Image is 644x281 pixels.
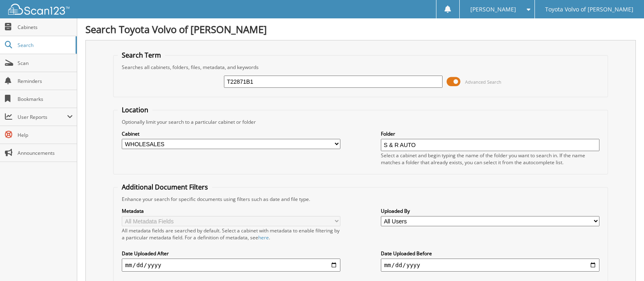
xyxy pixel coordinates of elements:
[545,7,633,12] span: Toyota Volvo of [PERSON_NAME]
[122,130,340,137] label: Cabinet
[470,7,516,12] span: [PERSON_NAME]
[118,196,603,203] div: Enhance your search for specific documents using filters such as date and file type.
[381,152,599,166] div: Select a cabinet and begin typing the name of the folder you want to search in. If the name match...
[381,130,599,137] label: Folder
[118,183,212,192] legend: Additional Document Filters
[118,64,603,71] div: Searches all cabinets, folders, files, metadata, and keywords
[18,114,67,120] span: User Reports
[18,42,72,49] span: Search
[18,149,73,156] span: Announcements
[18,96,73,103] span: Bookmarks
[8,4,69,15] img: scan123-logo-white.svg
[18,24,73,31] span: Cabinets
[18,60,73,67] span: Scan
[18,78,73,85] span: Reminders
[381,259,599,272] input: end
[85,22,636,36] h1: Search Toyota Volvo of [PERSON_NAME]
[381,207,599,214] label: Uploaded By
[122,259,340,272] input: start
[258,234,269,241] a: here
[118,105,152,114] legend: Location
[118,51,165,60] legend: Search Term
[381,250,599,257] label: Date Uploaded Before
[465,79,501,85] span: Advanced Search
[18,132,73,138] span: Help
[122,227,340,241] div: All metadata fields are searched by default. Select a cabinet with metadata to enable filtering b...
[122,207,340,214] label: Metadata
[122,250,340,257] label: Date Uploaded After
[118,118,603,125] div: Optionally limit your search to a particular cabinet or folder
